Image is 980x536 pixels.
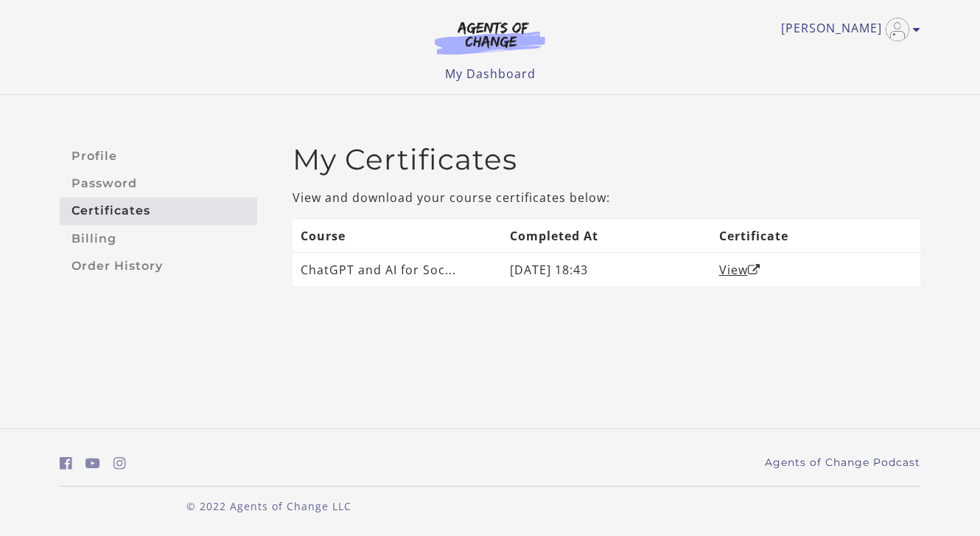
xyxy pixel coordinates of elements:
[445,66,536,82] a: My Dashboard
[60,198,257,225] a: Certificates
[113,456,126,470] i: https://www.instagram.com/agentsofchangeprep/ (Open in a new window)
[60,142,257,170] a: Profile
[60,225,257,252] a: Billing
[719,262,760,278] a: ViewOpen in a new window
[502,253,711,287] td: [DATE] 18:43
[748,264,760,276] i: Open in a new window
[419,21,561,55] img: Agents of Change Logo
[502,218,711,252] th: Completed At
[711,218,920,252] th: Certificate
[60,170,257,197] a: Password
[60,498,478,514] p: © 2022 Agents of Change LLC
[85,453,100,474] a: https://www.youtube.com/c/AgentsofChangeTestPrepbyMeaganMitchell (Open in a new window)
[765,455,920,470] a: Agents of Change Podcast
[293,218,502,252] th: Course
[781,18,913,41] a: Toggle menu
[293,142,920,177] h2: My Certificates
[85,456,100,470] i: https://www.youtube.com/c/AgentsofChangeTestPrepbyMeaganMitchell (Open in a new window)
[60,453,72,474] a: https://www.facebook.com/groups/aswbtestprep (Open in a new window)
[60,252,257,279] a: Order History
[293,189,920,206] p: View and download your course certificates below:
[293,253,502,287] td: ChatGPT and AI for Soc...
[60,456,72,470] i: https://www.facebook.com/groups/aswbtestprep (Open in a new window)
[113,453,126,474] a: https://www.instagram.com/agentsofchangeprep/ (Open in a new window)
